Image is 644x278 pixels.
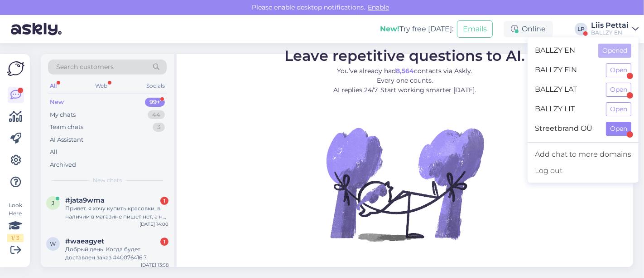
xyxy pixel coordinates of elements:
[50,240,56,247] span: w
[7,234,24,242] div: 1 / 3
[50,148,58,157] div: All
[285,66,525,95] p: You’ve already had contacts via Askly. Every one counts. AI replies 24/7. Start working smarter [...
[50,123,83,132] div: Team chats
[535,102,599,116] span: BALLZY LIT
[148,110,165,119] div: 44
[535,63,599,77] span: BALLZY FIN
[56,62,114,72] span: Search customers
[65,204,168,221] div: Привет. я хочу купить красовки, в наличии в магазине пишет нет, а на сайте можно купить.
[396,67,414,75] b: 8,564
[457,20,493,38] button: Emails
[528,163,639,179] div: Log out
[144,80,167,92] div: Socials
[65,245,168,262] div: Добрый день! Когда будет доставлен заказ #40076416 ?
[52,199,54,206] span: j
[591,29,629,36] div: BALLZY EN
[598,44,631,58] button: Opened
[141,262,168,268] div: [DATE] 13:58
[380,24,453,35] div: Try free [DATE]:
[139,221,168,228] div: [DATE] 14:00
[606,102,631,116] button: Open
[50,110,76,119] div: My chats
[591,22,629,29] div: Liis Pettai
[7,201,24,242] div: Look Here
[591,22,639,36] a: Liis PettaiBALLZY EN
[153,123,165,132] div: 3
[504,21,553,37] div: Online
[535,83,599,97] span: BALLZY LAT
[65,196,105,204] span: #jata9wma
[48,80,58,92] div: All
[606,122,631,136] button: Open
[50,160,76,169] div: Archived
[160,197,168,205] div: 1
[575,23,587,35] div: LP
[94,80,110,92] div: Web
[93,176,122,184] span: New chats
[7,61,24,76] img: Askly Logo
[65,237,104,245] span: #waeagyet
[535,122,599,136] span: Streetbrand OÜ
[160,238,168,246] div: 1
[323,102,486,266] img: No Chat active
[606,83,631,97] button: Open
[145,98,165,107] div: 99+
[365,3,392,11] span: Enable
[285,47,525,65] span: Leave repetitive questions to AI.
[50,98,64,107] div: New
[528,146,639,163] a: Add chat to more domains
[380,25,399,33] b: New!
[50,135,83,144] div: AI Assistant
[606,63,631,77] button: Open
[535,44,591,58] span: BALLZY EN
